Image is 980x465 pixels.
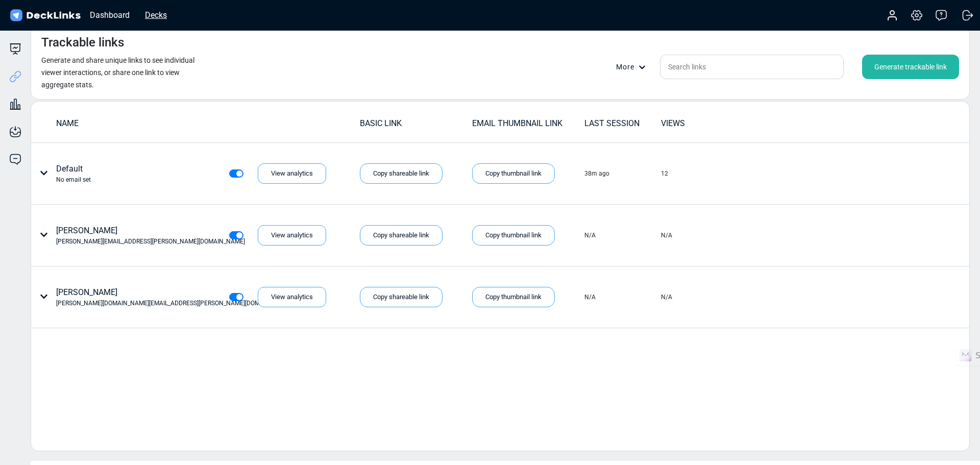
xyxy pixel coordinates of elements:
div: View analytics [258,287,326,307]
div: No email set [56,175,91,184]
div: VIEWS [661,117,737,130]
div: Generate trackable link [862,55,959,79]
img: DeckLinks [8,8,82,23]
h4: Trackable links [41,35,124,50]
div: N/A [661,292,672,302]
div: Dashboard [85,9,135,21]
div: N/A [584,231,596,240]
div: [PERSON_NAME] [56,225,245,246]
div: N/A [584,292,596,302]
div: Copy thumbnail link [472,225,555,246]
div: More [616,62,652,72]
div: [PERSON_NAME][DOMAIN_NAME][EMAIL_ADDRESS][PERSON_NAME][DOMAIN_NAME] [56,299,291,308]
div: [PERSON_NAME] [56,286,291,308]
div: Copy thumbnail link [472,163,555,184]
input: Search links [660,55,844,79]
div: View analytics [258,225,326,246]
div: Decks [140,9,172,21]
div: Default [56,163,91,184]
td: EMAIL THUMBNAIL LINK [472,117,584,135]
div: [PERSON_NAME][EMAIL_ADDRESS][PERSON_NAME][DOMAIN_NAME] [56,237,245,246]
div: View analytics [258,163,326,184]
div: 12 [661,169,668,178]
div: Copy shareable link [360,163,443,184]
div: Copy thumbnail link [472,287,555,307]
div: Copy shareable link [360,225,443,246]
div: NAME [56,117,359,130]
small: Generate and share unique links to see individual viewer interactions, or share one link to view ... [41,56,194,89]
td: BASIC LINK [359,117,472,135]
div: 38m ago [584,169,609,178]
div: Copy shareable link [360,287,443,307]
div: N/A [661,231,672,240]
div: LAST SESSION [584,117,660,130]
